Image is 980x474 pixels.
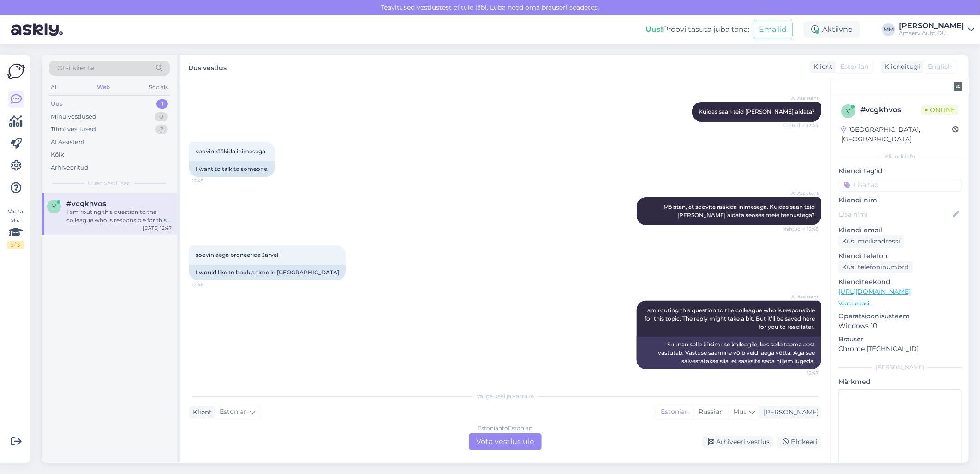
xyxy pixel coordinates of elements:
[196,251,278,258] span: soovin aega broneerida Järvel
[699,108,815,115] span: Kuidas saan teid [PERSON_NAME] aidata?
[784,370,819,377] span: 12:47
[899,22,964,30] div: [PERSON_NAME]
[51,150,64,159] div: Kõik
[155,112,168,122] div: 0
[192,281,227,288] span: 12:46
[846,108,850,115] span: v
[838,152,962,161] div: Kliendi info
[88,179,131,188] span: Uued vestlused
[838,287,911,296] a: [URL][DOMAIN_NAME]
[196,148,265,155] span: soovin rääkida inimesega
[838,363,962,371] div: [PERSON_NAME]
[189,407,212,417] div: Klient
[51,138,85,147] div: AI Assistent
[838,251,962,261] p: Kliendi telefon
[51,163,89,172] div: Arhiveeritud
[838,195,962,205] p: Kliendi nimi
[760,407,819,417] div: [PERSON_NAME]
[783,225,819,232] span: Nähtud ✓ 12:45
[804,21,860,38] div: Aktiivne
[954,82,962,91] img: zendesk
[645,25,663,34] b: Uus!
[189,265,346,280] div: I would like to book a time in [GEOGRAPHIC_DATA]
[810,62,832,72] div: Klient
[838,299,962,308] p: Vaata edasi ...
[928,62,952,72] span: English
[777,436,821,448] div: Blokeeri
[663,203,816,219] span: Mõistan, et soovite rääkida inimesega. Kuidas saan teid [PERSON_NAME] aidata seoses meie teenustega?
[51,99,63,109] div: Uus
[95,81,112,93] div: Web
[838,334,962,344] p: Brauser
[7,62,25,80] img: Askly Logo
[782,122,819,129] span: Nähtud ✓ 12:44
[838,225,962,235] p: Kliendi email
[899,22,974,37] a: [PERSON_NAME]Amserv Auto OÜ
[841,125,952,144] div: [GEOGRAPHIC_DATA], [GEOGRAPHIC_DATA]
[189,161,275,177] div: I want to talk to someone.
[921,105,959,115] span: Online
[143,225,172,231] div: [DATE] 12:47
[156,99,168,109] div: 1
[838,178,962,192] input: Lisa tag
[838,277,962,287] p: Klienditeekond
[838,166,962,176] p: Kliendi tag'id
[478,424,533,432] div: Estonian to Estonian
[838,235,904,248] div: Küsi meiliaadressi
[693,405,728,419] div: Russian
[7,241,24,249] div: 2 / 3
[57,63,94,73] span: Otsi kliente
[52,203,56,210] span: v
[189,392,821,401] div: Valige keel ja vastake
[753,21,793,38] button: Emailid
[469,433,542,450] div: Võta vestlus üle
[784,293,819,300] span: AI Assistent
[49,81,60,93] div: All
[838,321,962,331] p: Windows 10
[51,125,96,134] div: Tiimi vestlused
[899,30,964,37] div: Amserv Auto OÜ
[733,407,747,416] span: Muu
[838,344,962,354] p: Chrome [TECHNICAL_ID]
[839,209,951,219] input: Lisa nimi
[882,23,895,36] div: MM
[66,200,106,208] span: #vcgkhvos
[702,436,773,448] div: Arhiveeri vestlus
[840,62,868,72] span: Estonian
[656,405,693,419] div: Estonian
[7,207,24,249] div: Vaata siia
[838,311,962,321] p: Operatsioonisüsteem
[155,125,168,134] div: 2
[51,112,96,122] div: Minu vestlused
[192,177,227,184] span: 12:45
[860,104,921,115] div: # vcgkhvos
[66,208,172,225] div: I am routing this question to the colleague who is responsible for this topic. The reply might ta...
[838,261,913,273] div: Küsi telefoninumbrit
[147,81,170,93] div: Socials
[784,190,819,197] span: AI Assistent
[838,377,962,387] p: Märkmed
[784,95,819,102] span: AI Assistent
[644,307,816,330] span: I am routing this question to the colleague who is responsible for this topic. The reply might ta...
[881,62,920,72] div: Klienditugi
[188,61,227,73] label: Uus vestlus
[645,24,749,35] div: Proovi tasuta juba täna:
[637,337,821,369] div: Suunan selle küsimuse kolleegile, kes selle teema eest vastutab. Vastuse saamine võib veidi aega ...
[220,407,248,417] span: Estonian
